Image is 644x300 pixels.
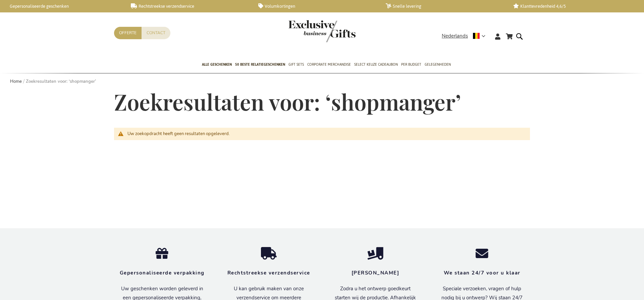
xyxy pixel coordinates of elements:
[26,78,96,84] strong: Zoekresultaten voor: ‘shopmanger’
[444,269,521,276] strong: We staan 24/7 voor u klaar
[288,20,322,42] a: store logo
[425,61,451,68] span: Gelegenheden
[235,61,285,68] span: 50 beste relatiegeschenken
[120,269,205,276] strong: Gepersonaliseerde verpakking
[10,78,22,84] a: Home
[114,87,461,116] span: Zoekresultaten voor: ‘shopmanger’
[442,32,490,40] div: Nederlands
[258,3,375,9] a: Volumkortingen
[227,269,310,276] strong: Rechtstreekse verzendservice
[442,32,468,40] span: Nederlands
[127,131,523,137] div: Uw zoekopdracht heeft geen resultaten opgeleverd.
[352,269,399,276] strong: [PERSON_NAME]
[142,27,170,39] a: Contact
[401,61,421,68] span: Per Budget
[307,61,351,68] span: Corporate Merchandise
[131,3,248,9] a: Rechtstreekse verzendservice
[513,3,630,9] a: Klanttevredenheid 4,6/5
[288,61,304,68] span: Gift Sets
[288,20,356,42] img: Exclusive Business gifts logo
[114,27,142,39] a: Offerte
[3,3,120,9] a: Gepersonaliseerde geschenken
[386,3,502,9] a: Snelle levering
[202,61,232,68] span: Alle Geschenken
[354,61,398,68] span: Select Keuze Cadeaubon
